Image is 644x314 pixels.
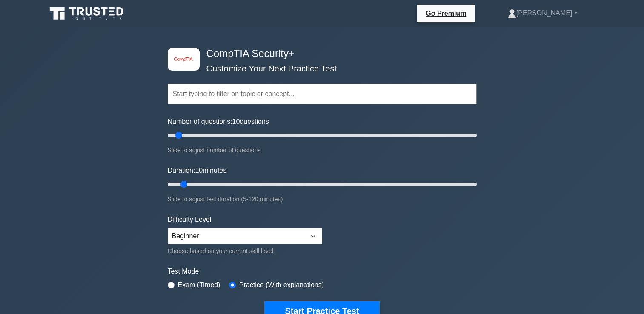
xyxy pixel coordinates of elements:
label: Test Mode [168,266,477,277]
label: Duration: minutes [168,166,227,176]
label: Exam (Timed) [178,280,220,290]
div: Slide to adjust test duration (5-120 minutes) [168,194,477,204]
span: 10 [232,118,240,125]
label: Practice (With explanations) [239,280,324,290]
span: 10 [195,167,203,174]
div: Choose based on your current skill level [168,246,322,256]
a: Go Premium [421,8,471,19]
label: Difficulty Level [168,214,212,225]
label: Number of questions: questions [168,117,269,127]
input: Start typing to filter on topic or concept... [168,84,477,104]
div: Slide to adjust number of questions [168,145,477,155]
h4: CompTIA Security+ [203,48,435,60]
a: [PERSON_NAME] [487,5,598,22]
